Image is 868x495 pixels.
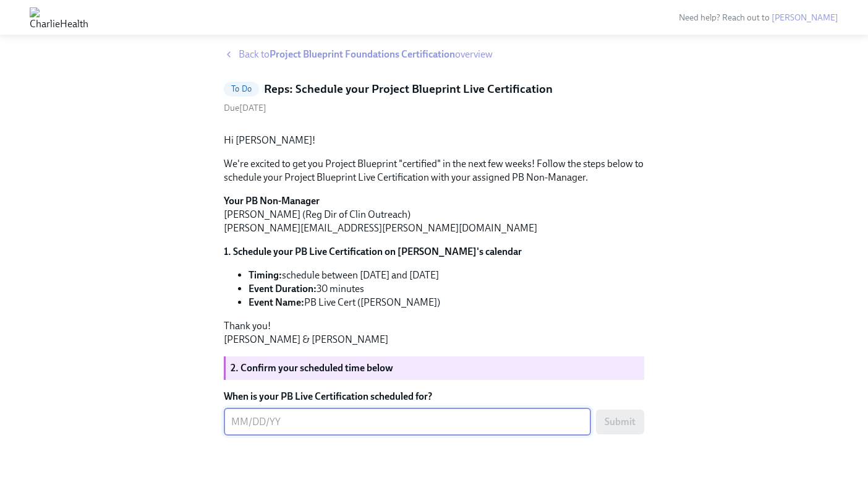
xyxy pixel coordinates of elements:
p: [PERSON_NAME] (Reg Dir of Clin Outreach) [PERSON_NAME][EMAIL_ADDRESS][PERSON_NAME][DOMAIN_NAME] [224,194,644,235]
span: Need help? Reach out to [679,12,838,23]
a: Back toProject Blueprint Foundations Certificationoverview [224,48,644,61]
img: CharlieHealth [30,7,88,27]
a: [PERSON_NAME] [772,12,838,23]
strong: Project Blueprint Foundations Certification [270,48,455,60]
strong: Your PB Non-Manager [224,195,320,207]
li: PB Live Cert ([PERSON_NAME]) [249,296,644,309]
strong: Timing: [249,269,282,281]
label: When is your PB Live Certification scheduled for? [224,390,644,403]
li: schedule between [DATE] and [DATE] [249,269,644,282]
strong: 1. Schedule your PB Live Certification on [PERSON_NAME]'s calendar [224,246,522,257]
p: Hi [PERSON_NAME]! [224,134,644,147]
h5: Reps: Schedule your Project Blueprint Live Certification [264,81,553,97]
strong: 2. Confirm your scheduled time below [231,362,393,374]
p: Thank you! [PERSON_NAME] & [PERSON_NAME] [224,319,644,346]
p: We're excited to get you Project Blueprint "certified" in the next few weeks! Follow the steps be... [224,157,644,184]
span: Wednesday, September 3rd 2025, 12:00 pm [224,103,266,113]
strong: Event Duration: [249,283,317,295]
li: 30 minutes [249,282,644,296]
strong: Event Name: [249,296,304,308]
span: Back to overview [239,48,493,61]
span: To Do [224,84,259,93]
